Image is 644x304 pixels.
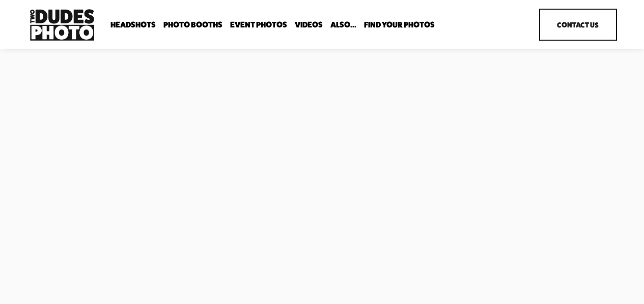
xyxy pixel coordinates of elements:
a: folder dropdown [364,20,435,29]
a: folder dropdown [330,20,356,29]
h1: Unmatched Quality. Unparalleled Speed. [27,71,245,169]
a: Contact Us [539,9,617,41]
a: Videos [295,20,323,29]
strong: Two Dudes Photo is a full-service photography & video production agency delivering premium experi... [27,188,237,253]
a: Event Photos [230,20,287,29]
a: folder dropdown [110,20,156,29]
span: Photo Booths [163,21,222,29]
span: Find Your Photos [364,21,435,29]
a: folder dropdown [163,20,222,29]
img: Two Dudes Photo | Headshots, Portraits &amp; Photo Booths [27,7,97,43]
span: Headshots [110,21,156,29]
span: Also... [330,21,356,29]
